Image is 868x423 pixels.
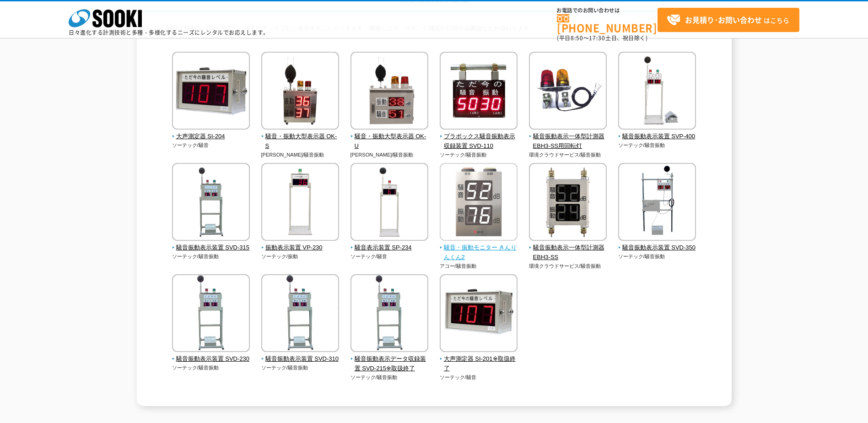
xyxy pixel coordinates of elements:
[529,52,607,132] img: 騒音振動表示一体型計測器 EBH3-SS用回転灯
[667,13,789,27] span: はこちら
[350,253,429,260] p: ソーテック/騒音
[589,34,605,42] span: 17:30
[529,151,607,159] p: 環境クラウドサービス/騒音振動
[261,234,340,253] a: 振動表示装置 VP-230
[261,151,340,159] p: [PERSON_NAME]/騒音振動
[69,30,269,35] p: 日々進化する計測技術と多種・多様化するニーズにレンタルでお応えします。
[557,8,658,13] span: お電話でのお問い合わせは
[350,354,429,374] span: 騒音振動表示データ収録装置 SVD-215※取扱終了
[440,163,518,243] img: 騒音・振動モニター きんりんくん2
[529,262,607,270] p: 環境クラウドサービス/騒音振動
[172,52,250,132] img: 大声測定器 SI-204
[172,354,250,364] span: 騒音振動表示装置 SVD-230
[557,34,647,42] span: (平日 ～ 土日、祝日除く)
[529,132,607,151] span: 騒音振動表示一体型計測器 EBH3-SS用回転灯
[172,132,250,141] span: 大声測定器 SI-204
[172,163,250,243] img: 騒音振動表示装置 SVD-315
[172,364,250,372] p: ソーテック/騒音振動
[350,52,428,132] img: 騒音・振動大型表示器 OK-U
[350,163,428,243] img: 騒音表示装置 SP-234
[350,132,429,151] span: 騒音・振動大型表示器 OK-U
[440,132,518,151] span: プラボックス騒音振動表示収録装置 SVD-110
[172,243,250,253] span: 騒音振動表示装置 SVD-315
[529,163,607,243] img: 騒音振動表示一体型計測器 EBH3-SS
[350,374,429,381] p: ソーテック/騒音振動
[261,163,339,243] img: 振動表示装置 VP-230
[261,274,339,354] img: 騒音振動表示装置 SVD-310
[440,374,518,381] p: ソーテック/騒音
[172,123,250,141] a: 大声測定器 SI-204
[658,8,799,32] a: お見積り･お問い合わせはこちら
[172,274,250,354] img: 騒音振動表示装置 SVD-230
[440,123,518,151] a: プラボックス騒音振動表示収録装置 SVD-110
[350,243,429,253] span: 騒音表示装置 SP-234
[261,52,339,132] img: 騒音・振動大型表示器 OK-S
[529,123,607,151] a: 騒音振動表示一体型計測器 EBH3-SS用回転灯
[440,346,518,373] a: 大声測定器 SI-201※取扱終了
[440,243,518,262] span: 騒音・振動モニター きんりんくん2
[685,14,762,25] strong: お見積り･お問い合わせ
[440,151,518,159] p: ソーテック/騒音振動
[261,243,340,253] span: 振動表示装置 VP-230
[172,141,250,149] p: ソーテック/騒音
[618,243,696,253] span: 騒音振動表示装置 SVD-350
[557,14,658,33] a: [PHONE_NUMBER]
[172,234,250,253] a: 騒音振動表示装置 SVD-315
[529,234,607,262] a: 騒音振動表示一体型計測器 EBH3-SS
[618,253,696,260] p: ソーテック/騒音振動
[261,354,340,364] span: 騒音振動表示装置 SVD-310
[172,253,250,260] p: ソーテック/騒音振動
[261,253,340,260] p: ソーテック/振動
[618,132,696,141] span: 騒音振動表示装置 SVP-400
[440,262,518,270] p: アコー/騒音振動
[440,354,518,374] span: 大声測定器 SI-201※取扱終了
[618,163,696,243] img: 騒音振動表示装置 SVD-350
[350,274,428,354] img: 騒音振動表示データ収録装置 SVD-215※取扱終了
[618,52,696,132] img: 騒音振動表示装置 SVP-400
[571,34,583,42] span: 8:50
[350,123,429,151] a: 騒音・振動大型表示器 OK-U
[172,346,250,364] a: 騒音振動表示装置 SVD-230
[440,52,518,132] img: プラボックス騒音振動表示収録装置 SVD-110
[261,123,340,151] a: 騒音・振動大型表示器 OK-S
[261,364,340,372] p: ソーテック/騒音振動
[350,151,429,159] p: [PERSON_NAME]/騒音振動
[350,346,429,373] a: 騒音振動表示データ収録装置 SVD-215※取扱終了
[618,123,696,141] a: 騒音振動表示装置 SVP-400
[350,234,429,253] a: 騒音表示装置 SP-234
[440,234,518,262] a: 騒音・振動モニター きんりんくん2
[440,274,518,354] img: 大声測定器 SI-201※取扱終了
[618,234,696,253] a: 騒音振動表示装置 SVD-350
[618,141,696,149] p: ソーテック/騒音振動
[261,132,340,151] span: 騒音・振動大型表示器 OK-S
[261,346,340,364] a: 騒音振動表示装置 SVD-310
[529,243,607,262] span: 騒音振動表示一体型計測器 EBH3-SS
